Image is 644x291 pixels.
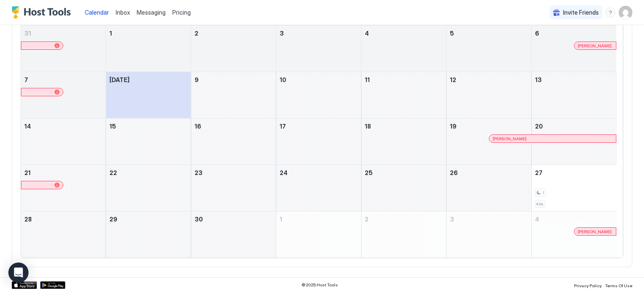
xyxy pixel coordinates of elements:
td: September 6, 2025 [531,26,616,72]
td: September 24, 2025 [276,165,361,211]
a: September 6, 2025 [532,26,616,41]
a: Privacy Policy [574,281,602,289]
a: October 3, 2025 [447,211,531,227]
a: September 18, 2025 [361,118,446,134]
span: 6 [535,30,539,37]
a: September 5, 2025 [447,26,531,41]
span: 31 [24,30,31,37]
td: September 10, 2025 [276,72,361,118]
a: September 10, 2025 [276,72,361,88]
span: 4 [535,216,539,223]
div: Host Tools Logo [12,6,75,19]
span: 11 [365,76,370,83]
td: September 17, 2025 [276,118,361,165]
span: 29 [109,216,117,223]
span: 17 [280,123,286,130]
td: October 1, 2025 [276,211,361,258]
a: September 7, 2025 [21,72,106,88]
a: September 22, 2025 [106,165,191,180]
span: 4 [365,30,369,37]
span: 18 [365,123,371,130]
td: September 30, 2025 [191,211,276,258]
a: September 1, 2025 [106,26,191,41]
a: September 8, 2025 [106,72,191,88]
span: 12 [450,76,456,83]
a: September 13, 2025 [532,72,616,88]
a: September 24, 2025 [276,165,361,180]
a: September 2, 2025 [191,26,276,41]
a: App Store [12,281,37,289]
a: October 4, 2025 [532,211,616,227]
a: September 21, 2025 [21,165,106,180]
td: September 20, 2025 [531,118,616,165]
span: €6k [536,201,544,207]
span: 5 [450,30,454,37]
span: 9 [195,76,199,83]
td: September 1, 2025 [106,26,191,72]
span: 16 [195,123,201,130]
a: September 4, 2025 [361,26,446,41]
a: September 19, 2025 [447,118,531,134]
a: September 20, 2025 [532,118,616,134]
a: Google Play Store [40,281,65,289]
td: September 26, 2025 [446,165,531,211]
td: September 15, 2025 [106,118,191,165]
span: 3 [280,30,284,37]
td: September 27, 2025 [531,165,616,211]
a: August 31, 2025 [21,26,106,41]
span: 3 [450,216,454,223]
span: Inbox [116,9,130,16]
td: September 14, 2025 [21,118,106,165]
span: Terms Of Use [605,283,632,288]
td: September 2, 2025 [191,26,276,72]
a: September 28, 2025 [21,211,106,227]
span: 14 [24,123,31,130]
a: Calendar [85,8,109,17]
td: September 11, 2025 [361,72,446,118]
td: October 2, 2025 [361,211,446,258]
span: 10 [280,76,286,83]
td: October 3, 2025 [446,211,531,258]
td: September 7, 2025 [21,72,106,118]
span: 22 [109,169,117,176]
a: October 2, 2025 [361,211,446,227]
a: September 26, 2025 [447,165,531,180]
a: Messaging [137,8,166,17]
span: © 2025 Host Tools [301,282,338,288]
a: September 25, 2025 [361,165,446,180]
a: September 3, 2025 [276,26,361,41]
td: September 29, 2025 [106,211,191,258]
span: 7 [24,76,28,83]
td: September 13, 2025 [531,72,616,118]
td: September 4, 2025 [361,26,446,72]
span: 24 [280,169,288,176]
td: September 9, 2025 [191,72,276,118]
span: 21 [24,169,31,176]
span: 2 [365,216,369,223]
td: October 4, 2025 [531,211,616,258]
a: September 30, 2025 [191,211,276,227]
a: September 12, 2025 [447,72,531,88]
span: [PERSON_NAME] [493,136,527,142]
a: September 16, 2025 [191,118,276,134]
span: 30 [195,216,203,223]
td: September 18, 2025 [361,118,446,165]
td: September 16, 2025 [191,118,276,165]
div: [PERSON_NAME] [578,43,613,49]
a: September 9, 2025 [191,72,276,88]
a: September 29, 2025 [106,211,191,227]
span: 2 [195,30,198,37]
td: September 21, 2025 [21,165,106,211]
span: Privacy Policy [574,283,602,288]
a: September 15, 2025 [106,118,191,134]
a: September 14, 2025 [21,118,106,134]
a: Inbox [116,8,130,17]
td: September 8, 2025 [106,72,191,118]
span: 19 [450,123,457,130]
span: 28 [24,216,32,223]
td: September 5, 2025 [446,26,531,72]
td: September 19, 2025 [446,118,531,165]
span: 15 [109,123,116,130]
